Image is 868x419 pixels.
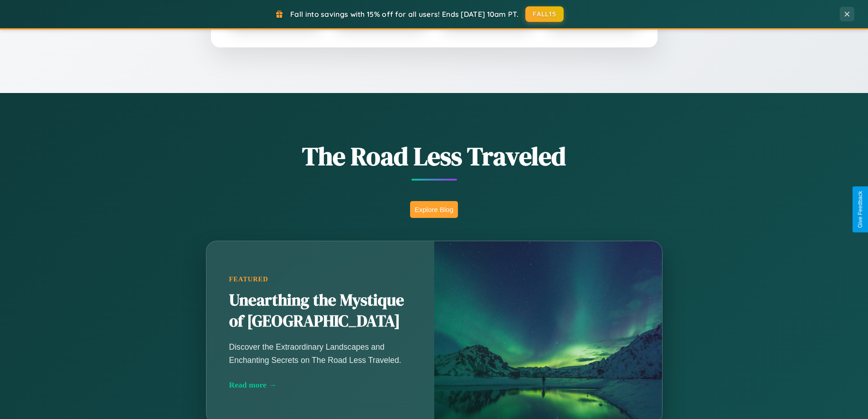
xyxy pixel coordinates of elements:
h1: The Road Less Traveled [161,139,708,174]
div: Featured [229,275,411,283]
h2: Unearthing the Mystique of [GEOGRAPHIC_DATA] [229,290,411,332]
span: Fall into savings with 15% off for all users! Ends [DATE] 10am PT. [290,10,519,19]
div: Give Feedback [857,191,863,228]
div: Read more → [229,380,411,390]
button: Explore Blog [410,201,458,218]
p: Discover the Extraordinary Landscapes and Enchanting Secrets on The Road Less Traveled. [229,341,411,366]
button: FALL15 [525,6,564,22]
